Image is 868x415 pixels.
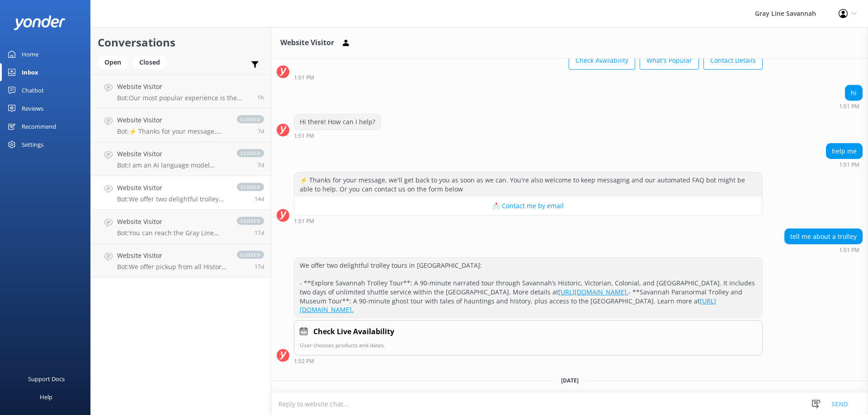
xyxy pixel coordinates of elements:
div: Inbox [22,63,38,81]
button: Check Availability [569,51,635,70]
div: help me [826,144,862,159]
h4: Website Visitor [117,115,228,125]
div: Sep 11 2025 01:51pm (UTC -04:00) America/New_York [784,247,863,253]
p: Bot: We offer two delightful trolley tours in [GEOGRAPHIC_DATA]: - **Explore Savannah Trolley Tou... [117,195,228,203]
h4: Website Visitor [117,183,228,193]
p: Bot: I am an AI language model designed to answer your questions based on a knowledge base provid... [117,161,228,169]
span: closed [237,149,264,157]
span: closed [237,183,264,191]
h3: Website Visitor [280,37,334,49]
div: We offer two delightful trolley tours in [GEOGRAPHIC_DATA]: - **Explore Savannah Trolley Tour**: ... [294,258,762,317]
h4: Website Visitor [117,149,228,159]
a: [URL][DOMAIN_NAME]. [300,297,716,314]
strong: 1:51 PM [839,104,859,109]
div: Help [40,388,52,406]
a: Website VisitorBot:Our most popular experience is the Explore Savannah Trolley Tour, a 90-minute ... [91,75,271,108]
span: closed [237,217,264,225]
span: Sep 07 2025 11:36pm (UTC -04:00) America/New_York [255,263,264,270]
span: Sep 18 2025 11:19am (UTC -04:00) America/New_York [258,161,264,169]
h4: Website Visitor [117,217,228,227]
strong: 1:52 PM [294,359,314,364]
p: Bot: ⚡ Thanks for your message, we'll get back to you as soon as we can. You're also welcome to k... [117,127,228,135]
span: [DATE] [556,377,584,384]
h2: Conversations [98,34,264,51]
div: Sep 11 2025 01:51pm (UTC -04:00) America/New_York [294,74,763,80]
div: Sep 11 2025 01:51pm (UTC -04:00) America/New_York [294,218,763,224]
div: Sep 11 2025 01:52pm (UTC -04:00) America/New_York [294,358,763,364]
span: Sep 07 2025 11:39pm (UTC -04:00) America/New_York [255,229,264,237]
a: Website VisitorBot:We offer pickup from all Historic Downtown hotels and B&Bs in [GEOGRAPHIC_DATA... [91,244,271,278]
strong: 1:51 PM [294,75,314,80]
a: Website VisitorBot:I am an AI language model designed to answer your questions based on a knowled... [91,142,271,176]
div: Home [22,45,38,63]
h4: Website Visitor [117,82,250,92]
strong: 1:51 PM [294,133,314,139]
p: Bot: Our most popular experience is the Explore Savannah Trolley Tour, a 90-minute narrated ride ... [117,94,250,102]
div: Sep 11 2025 01:51pm (UTC -04:00) America/New_York [839,103,863,109]
p: Bot: You can reach the Gray Line Savannah team at [PHONE_NUMBER], [PHONE_NUMBER] (toll-free), or ... [117,229,228,237]
div: Sep 11 2025 01:51pm (UTC -04:00) America/New_York [826,161,863,168]
a: [URL][DOMAIN_NAME]. [558,288,628,296]
div: Chatbot [22,81,44,99]
h4: Check Live Availability [313,326,394,338]
button: Contact Details [703,51,763,70]
p: Bot: We offer pickup from all Historic Downtown hotels and B&Bs in [GEOGRAPHIC_DATA], as well as ... [117,263,228,271]
button: What's Popular [640,51,699,70]
a: Website VisitorBot:We offer two delightful trolley tours in [GEOGRAPHIC_DATA]: - **Explore Savann... [91,176,271,210]
p: User chooses products and dates. [300,341,757,350]
div: Sep 11 2025 01:51pm (UTC -04:00) America/New_York [294,132,381,139]
div: Open [98,56,128,69]
a: Website VisitorBot:You can reach the Gray Line Savannah team at [PHONE_NUMBER], [PHONE_NUMBER] (t... [91,210,271,244]
div: Support Docs [28,370,65,388]
div: ⚡ Thanks for your message, we'll get back to you as soon as we can. You're also welcome to keep m... [294,173,762,196]
button: 📩 Contact me by email [294,197,762,215]
span: Sep 25 2025 03:22pm (UTC -04:00) America/New_York [257,93,264,101]
span: closed [237,115,264,123]
h4: Website Visitor [117,251,228,261]
div: tell me about a trolley [785,229,862,244]
div: Reviews [22,99,43,117]
a: Website VisitorBot:⚡ Thanks for your message, we'll get back to you as soon as we can. You're als... [91,108,271,142]
span: Sep 18 2025 11:23am (UTC -04:00) America/New_York [258,127,264,135]
a: Open [98,57,132,67]
div: Hi there! How can I help? [294,114,381,130]
a: Closed [132,57,171,67]
div: hi [845,85,862,101]
span: closed [237,251,264,259]
strong: 1:51 PM [839,162,859,168]
strong: 1:51 PM [839,247,859,253]
span: Sep 11 2025 01:51pm (UTC -04:00) America/New_York [255,195,264,203]
div: Closed [132,56,167,69]
img: yonder-white-logo.png [14,15,66,30]
div: Recommend [22,117,56,135]
div: Settings [22,135,43,154]
strong: 1:51 PM [294,219,314,224]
